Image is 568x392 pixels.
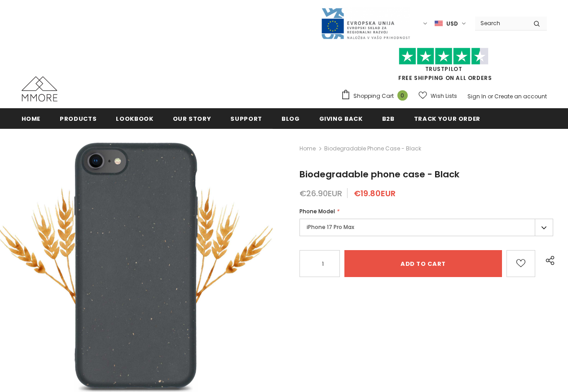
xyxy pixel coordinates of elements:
[116,108,153,128] a: Lookbook
[414,108,480,128] a: Track your order
[173,115,211,123] span: Our Story
[435,20,443,27] img: USD
[321,7,410,40] img: Javni Razpis
[299,168,459,181] span: Biodegradable phone case - Black
[397,90,408,101] span: 0
[414,115,480,123] span: Track your order
[425,65,462,73] a: Trustpilot
[60,115,97,123] span: Products
[299,219,553,236] label: iPhone 17 Pro Max
[60,108,97,128] a: Products
[230,115,262,123] span: support
[299,143,316,154] a: Home
[324,143,421,154] span: Biodegradable phone case - Black
[354,188,396,199] span: €19.80EUR
[467,92,486,100] a: Sign In
[22,76,57,101] img: MMORE Cases
[22,115,41,123] span: Home
[399,48,489,65] img: Trust Pilot Stars
[494,92,547,100] a: Create an account
[344,250,502,277] input: Add to cart
[173,108,211,128] a: Our Story
[282,115,300,123] span: Blog
[353,92,394,101] span: Shopping Cart
[475,17,527,30] input: Search Site
[418,88,457,104] a: Wish Lists
[488,92,493,100] span: or
[299,207,335,215] span: Phone Model
[319,108,363,128] a: Giving back
[116,115,153,123] span: Lookbook
[282,108,300,128] a: Blog
[22,108,41,128] a: Home
[299,188,342,199] span: €26.90EUR
[382,115,395,123] span: B2B
[319,115,363,123] span: Giving back
[341,52,547,82] span: FREE SHIPPING ON ALL ORDERS
[431,92,457,101] span: Wish Lists
[230,108,262,128] a: support
[382,108,395,128] a: B2B
[321,19,410,27] a: Javni Razpis
[446,19,458,28] span: USD
[341,89,412,103] a: Shopping Cart 0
